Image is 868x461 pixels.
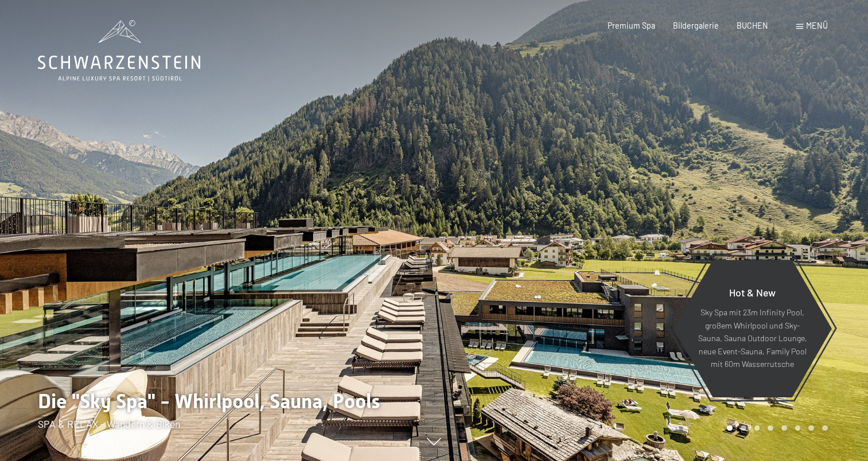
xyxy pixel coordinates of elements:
[808,425,814,431] div: Carousel Page 7
[754,425,760,431] div: Carousel Page 3
[737,21,768,30] a: BUCHEN
[768,425,773,431] div: Carousel Page 4
[806,21,828,30] span: Menü
[673,21,719,30] a: Bildergalerie
[781,425,787,431] div: Carousel Page 5
[723,425,827,431] div: Carousel Pagination
[741,425,746,431] div: Carousel Page 2
[729,286,776,299] span: Hot & New
[672,259,832,398] a: Hot & New Sky Spa mit 23m Infinity Pool, großem Whirlpool und Sky-Sauna, Sauna Outdoor Lounge, ne...
[608,21,655,30] a: Premium Spa
[795,425,801,431] div: Carousel Page 6
[698,306,807,371] p: Sky Spa mit 23m Infinity Pool, großem Whirlpool und Sky-Sauna, Sauna Outdoor Lounge, neue Event-S...
[822,425,828,431] div: Carousel Page 8
[727,425,733,431] div: Carousel Page 1 (Current Slide)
